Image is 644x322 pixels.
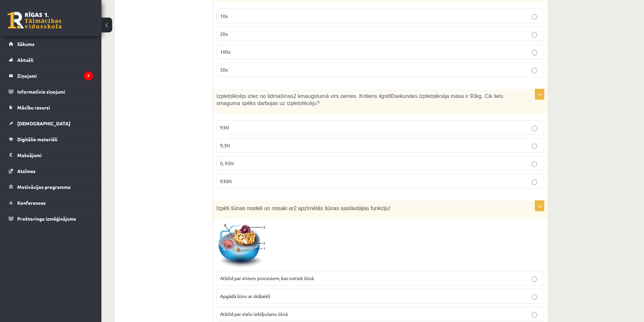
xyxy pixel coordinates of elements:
[220,13,228,19] span: 10x
[216,222,267,268] img: 1.png
[9,36,93,52] a: Sākums
[17,41,34,47] span: Sākums
[220,275,314,281] span: Atbild par visiem procesiem, kas notiek šūnā
[17,200,46,206] span: Konferences
[532,312,537,318] input: Atbild par vielu iekšķušanu šūnā
[535,200,544,211] p: 1p
[9,211,93,226] a: Proktoringa izmēģinājums
[532,14,537,20] input: 10x
[17,120,70,126] span: [DEMOGRAPHIC_DATA]
[17,184,71,190] span: Motivācijas programma
[535,89,544,100] p: 1p
[9,163,93,179] a: Atzīmes
[388,93,395,99] span: 80
[17,84,93,99] legend: Informatīvie ziņojumi
[532,276,537,282] input: Atbild par visiem procesiem, kas notiek šūnā
[216,205,294,211] span: Izpēti šūnas modeli un nosaki ar
[9,179,93,195] a: Motivācijas programma
[17,136,57,142] span: Digitālie materiāli
[220,49,231,55] span: 100x
[17,147,93,163] legend: Maksājumi
[220,311,288,317] span: Atbild par vielu iekšķušanu šūnā
[220,293,270,299] span: Apgādā šūnu ar skābekli
[220,160,234,166] span: 0, 93N
[9,84,93,99] a: Informatīvie ziņojumi
[532,294,537,300] input: Apgādā šūnu ar skābekli
[220,124,229,130] span: 93N
[220,67,228,73] span: 50x
[9,116,93,131] a: [DEMOGRAPHIC_DATA]
[532,68,537,73] input: 50x
[298,93,305,99] span: km
[532,32,537,38] input: 20x
[532,50,537,55] input: 100x
[532,162,537,167] input: 0, 93N
[17,57,33,63] span: Aktuāli
[532,179,537,185] input: 930N
[532,126,537,131] input: 93N
[7,12,62,29] a: Rīgas 1. Tālmācības vidusskola
[17,68,93,83] legend: Ziņojumi
[17,216,76,222] span: Proktoringa izmēģinājums
[532,144,537,149] input: 9,3N
[9,147,93,163] a: Maksājumi
[17,104,50,110] span: Mācību resursi
[220,31,228,37] span: 20x
[9,52,93,68] a: Aktuāli
[216,93,503,106] span: Izpletņlēcējs izlec no lidmašīnas augstumā virs zemes. Kritiens ilgst sekundes.Izpletņlēcēja masa...
[9,68,93,83] a: Ziņojumi7
[84,71,93,80] i: 7
[293,93,296,99] span: 2
[9,195,93,210] a: Konferences
[17,168,35,174] span: Atzīmes
[220,178,232,184] span: 930N
[9,131,93,147] a: Digitālie materiāli
[220,142,230,148] span: 9,3N
[294,205,390,211] span: 2 apzīmētās šūnas sastāvdaļas funkciju!
[9,100,93,115] a: Mācību resursi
